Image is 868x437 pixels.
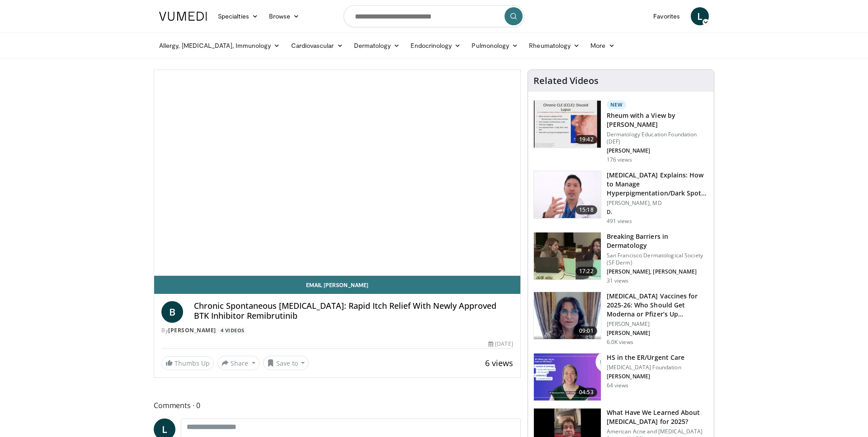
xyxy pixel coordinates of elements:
[607,292,708,319] h3: [MEDICAL_DATA] Vaccines for 2025-26: Who Should Get Moderna or Pfizer’s Up…
[607,218,632,225] p: 491 views
[154,37,286,55] a: Allergy, [MEDICAL_DATA], Immunology
[607,111,708,129] h3: Rheum with a View by [PERSON_NAME]
[607,252,708,266] p: San Francisco Dermatological Society (SF Derm)
[607,200,708,207] p: [PERSON_NAME], MD
[607,364,684,371] p: [MEDICAL_DATA] Foundation
[534,292,601,339] img: 4e370bb1-17f0-4657-a42f-9b995da70d2f.png.150x105_q85_crop-smart_upscale.png
[607,147,708,154] p: [PERSON_NAME]
[607,156,632,163] p: 176 views
[263,356,309,370] button: Save to
[534,171,601,218] img: e1503c37-a13a-4aad-9ea8-1e9b5ff728e6.150x105_q85_crop-smart_upscale.jpg
[585,37,620,55] a: More
[607,339,633,346] p: 6.0K views
[576,267,597,276] span: 17:22
[485,358,513,368] span: 6 views
[607,232,708,250] h3: Breaking Barriers in Dermatology
[405,37,466,55] a: Endocrinology
[533,353,708,401] a: 04:53 HS in the ER/Urgent Care [MEDICAL_DATA] Foundation [PERSON_NAME] 64 views
[691,7,709,25] a: L
[161,301,183,323] a: B
[533,292,708,346] a: 09:01 [MEDICAL_DATA] Vaccines for 2025-26: Who Should Get Moderna or Pfizer’s Up… [PERSON_NAME] [...
[534,232,601,279] img: 79f0055a-17c6-4de4-a236-28f6935bb11e.150x105_q85_crop-smart_upscale.jpg
[534,353,601,400] img: 0a0b59f9-8b88-4635-b6d0-3655c2695d13.150x105_q85_crop-smart_upscale.jpg
[607,100,627,109] p: New
[607,209,708,216] p: D.
[607,277,629,284] p: 31 views
[607,382,629,389] p: 64 views
[159,12,207,21] img: VuMedi Logo
[154,70,520,276] video-js: Video Player
[212,7,264,25] a: Specialties
[533,75,599,86] h4: Related Videos
[533,100,708,163] a: 19:42 New Rheum with a View by [PERSON_NAME] Dermatology Education Foundation (DEF) [PERSON_NAME]...
[466,37,524,55] a: Pulmonology
[607,408,708,426] h3: What Have We Learned About [MEDICAL_DATA] for 2025?
[161,326,513,335] div: By
[349,37,406,55] a: Dermatology
[607,321,708,328] p: [PERSON_NAME]
[488,340,513,348] div: [DATE]
[607,373,684,380] p: [PERSON_NAME]
[168,326,216,334] a: [PERSON_NAME]
[533,232,708,284] a: 17:22 Breaking Barriers in Dermatology San Francisco Dermatological Society (SF Derm) [PERSON_NAM...
[217,327,247,335] a: 4 Videos
[648,7,685,25] a: Favorites
[194,301,513,321] h4: Chronic Spontaneous [MEDICAL_DATA]: Rapid Itch Relief With Newly Approved BTK Inhibitor Remibrutinib
[154,400,521,411] span: Comments 0
[524,37,585,55] a: Rheumatology
[534,101,601,148] img: 15b49de1-14e0-4398-a509-d8f4bc066e5c.150x105_q85_crop-smart_upscale.jpg
[607,131,708,145] p: Dermatology Education Foundation (DEF)
[607,268,708,275] p: [PERSON_NAME], [PERSON_NAME]
[576,135,597,144] span: 19:42
[607,330,708,337] p: [PERSON_NAME]
[217,356,259,370] button: Share
[576,205,597,214] span: 15:18
[161,356,214,370] a: Thumbs Up
[607,353,684,362] h3: HS in the ER/Urgent Care
[576,326,597,335] span: 09:01
[344,5,524,27] input: Search topics, interventions
[154,276,520,294] a: Email [PERSON_NAME]
[533,171,708,225] a: 15:18 [MEDICAL_DATA] Explains: How to Manage Hyperpigmentation/Dark Spots o… [PERSON_NAME], MD D....
[264,7,305,25] a: Browse
[286,37,349,55] a: Cardiovascular
[576,388,597,397] span: 04:53
[607,171,708,198] h3: [MEDICAL_DATA] Explains: How to Manage Hyperpigmentation/Dark Spots o…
